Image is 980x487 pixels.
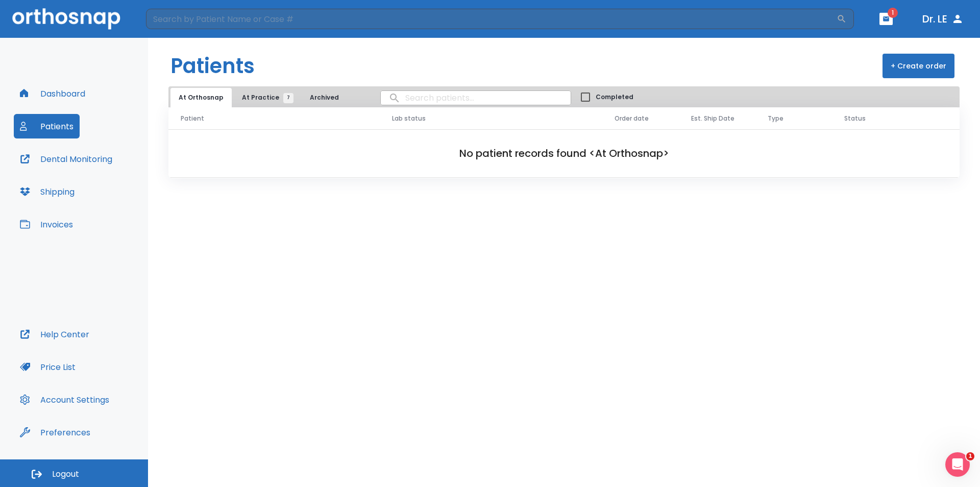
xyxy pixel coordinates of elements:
span: 1 [888,8,898,18]
span: Lab status [392,114,426,123]
button: + Create order [883,54,954,78]
button: Help Center [14,322,95,346]
button: Preferences [14,420,96,445]
button: Patients [14,114,80,138]
button: Account Settings [14,387,115,412]
span: Completed [596,92,633,102]
span: Type [768,114,783,123]
input: Search by Patient Name or Case # [146,9,837,29]
input: search [381,88,571,108]
span: 7 [283,93,293,103]
button: Price List [14,355,82,379]
iframe: Intercom live chat [945,452,970,477]
h2: No patient records found <At Orthosnap> [185,146,943,161]
span: Patient [181,114,204,123]
h1: Patients [170,51,255,81]
button: At Orthosnap [170,88,232,107]
span: Status [844,114,866,123]
button: Dental Monitoring [14,147,118,171]
button: Dashboard [14,81,91,106]
span: At Practice [242,93,288,102]
button: Archived [299,88,350,107]
span: Order date [615,114,649,123]
button: Invoices [14,212,79,237]
img: Orthosnap [12,8,120,29]
span: Est. Ship Date [691,114,734,123]
span: Logout [52,469,79,480]
button: Shipping [14,179,81,204]
span: 1 [966,452,974,460]
button: Dr. LE [918,10,968,28]
div: tabs [170,88,352,107]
